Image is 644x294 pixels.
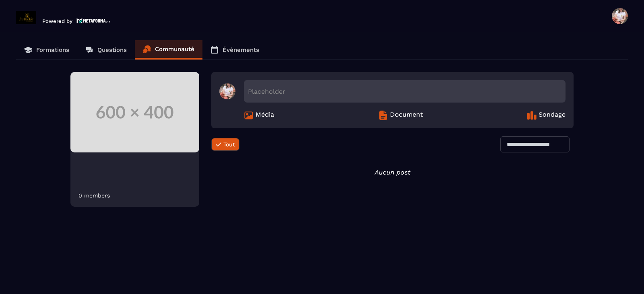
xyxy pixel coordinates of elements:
[375,169,410,176] i: Aucun post
[78,192,110,199] div: 0 members
[16,11,36,24] img: logo-branding
[244,80,566,103] div: Placeholder
[256,111,274,120] span: Média
[42,18,72,24] p: Powered by
[36,46,69,53] p: Formations
[223,46,259,53] p: Événements
[77,40,135,60] a: Questions
[97,46,127,53] p: Questions
[223,141,235,148] span: Tout
[70,72,199,152] img: Community background
[202,40,267,60] a: Événements
[155,45,194,53] p: Communauté
[76,17,110,24] img: logo
[539,111,566,120] span: Sondage
[390,111,423,120] span: Document
[16,40,77,60] a: Formations
[135,40,202,60] a: Communauté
